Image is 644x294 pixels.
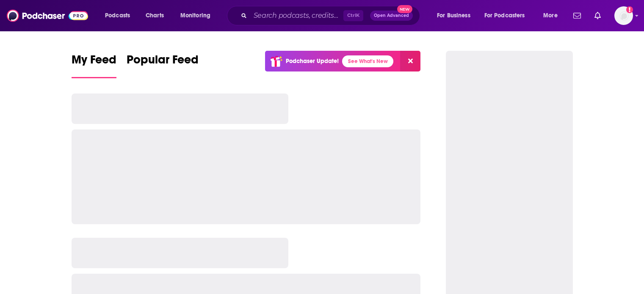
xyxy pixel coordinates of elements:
[484,10,525,22] span: For Podcasters
[614,6,633,25] button: Show profile menu
[286,58,339,65] p: Podchaser Update!
[374,14,409,18] span: Open Advanced
[614,6,633,25] img: User Profile
[180,10,210,22] span: Monitoring
[397,5,412,13] span: New
[570,8,584,23] a: Show notifications dropdown
[127,52,199,72] span: Popular Feed
[99,9,141,22] button: open menu
[543,10,558,22] span: More
[7,8,88,24] img: Podchaser - Follow, Share and Rate Podcasts
[614,6,633,25] span: Logged in as ColinMcA
[342,55,393,67] a: See What's New
[437,10,470,22] span: For Business
[626,6,633,13] svg: Add a profile image
[479,9,537,22] button: open menu
[591,8,604,23] a: Show notifications dropdown
[140,9,169,22] a: Charts
[537,9,568,22] button: open menu
[105,10,130,22] span: Podcasts
[431,9,481,22] button: open menu
[250,9,343,22] input: Search podcasts, credits, & more...
[127,52,199,78] a: Popular Feed
[343,10,363,21] span: Ctrl K
[72,52,116,78] a: My Feed
[174,9,221,22] button: open menu
[146,10,164,22] span: Charts
[235,6,428,25] div: Search podcasts, credits, & more...
[370,11,413,21] button: Open AdvancedNew
[72,52,116,72] span: My Feed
